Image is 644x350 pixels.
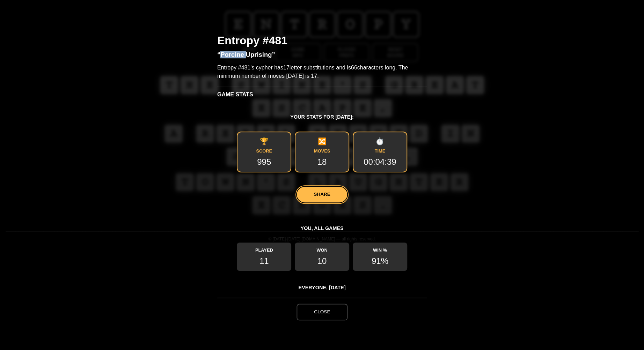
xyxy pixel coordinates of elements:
[295,253,349,271] span: 10
[217,86,427,103] h3: Game Stats
[353,138,407,149] i: ⏱️
[217,109,427,123] h4: Your stats for [DATE]:
[353,154,407,172] span: 00:04:39
[217,280,427,294] h4: Everyone, [DATE]
[217,52,427,64] h3: “Porcine Uprising”
[217,64,427,86] p: Entropy #481's cypher has letter substitutions and is characters long. The minimum number of move...
[237,138,291,149] i: 🏆
[297,304,347,320] button: Close
[295,132,349,154] h5: Moves
[237,243,291,253] h5: Played
[217,220,427,234] h4: You, all games
[353,132,407,154] h5: Time
[351,65,357,70] span: 66
[353,243,407,253] h5: Win %
[237,132,291,154] h5: Score
[217,35,427,52] h2: Entropy #481
[295,243,349,253] h5: Won
[237,253,291,271] span: 11
[295,138,349,149] i: 🔀
[353,253,407,271] span: 91%
[283,65,290,70] span: 17
[237,154,291,172] span: 995
[296,186,348,203] button: Share
[295,154,349,172] span: 18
